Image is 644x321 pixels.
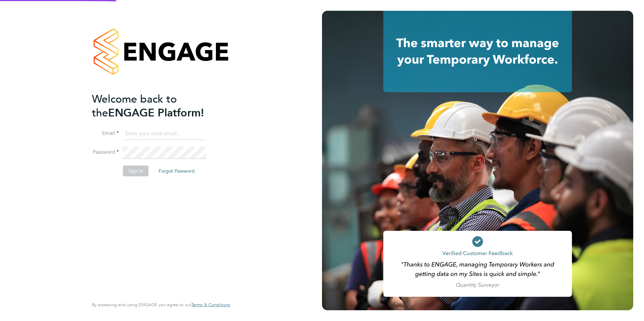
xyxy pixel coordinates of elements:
label: Password [92,149,119,156]
input: Enter your work email... [123,128,206,140]
button: Forgot Password [153,166,200,176]
h2: ENGAGE Platform! [92,92,223,120]
button: Sign In [123,166,149,176]
span: Terms & Conditions [191,302,230,308]
label: Email [92,130,119,137]
span: By accessing and using ENGAGE you agree to our [92,302,230,308]
span: Welcome back to the [92,93,177,119]
a: Terms & Conditions [191,302,230,308]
